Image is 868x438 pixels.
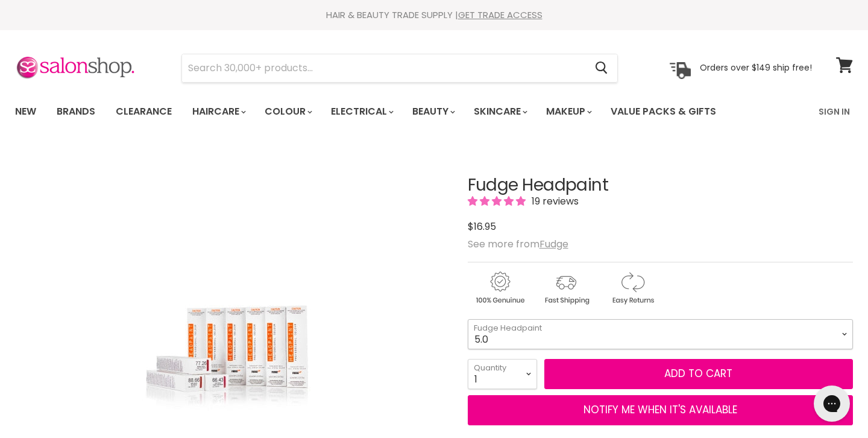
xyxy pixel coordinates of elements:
span: 19 reviews [528,194,579,208]
a: Clearance [107,99,181,124]
iframe: Gorgias live chat messenger [808,381,856,426]
p: Orders over $149 ship free! [700,62,812,73]
a: Value Packs & Gifts [602,99,725,124]
a: Beauty [403,99,462,124]
span: Add to cart [664,366,732,381]
a: Makeup [537,99,599,124]
a: New [6,99,45,124]
input: Search [182,54,585,82]
span: See more from [468,237,568,251]
a: Skincare [465,99,535,124]
select: Quantity [468,359,537,389]
a: Sign In [811,99,857,124]
a: GET TRADE ACCESS [458,8,542,21]
button: NOTIFY ME WHEN IT'S AVAILABLE [468,395,853,425]
span: $16.95 [468,220,496,233]
span: 4.89 stars [468,194,528,208]
a: Haircare [183,99,253,124]
a: Fudge [539,237,568,251]
form: Product [181,54,618,83]
button: Add to cart [544,359,853,389]
a: Electrical [322,99,401,124]
img: genuine.gif [468,270,532,306]
a: Brands [48,99,104,124]
img: returns.gif [600,270,664,306]
ul: Main menu [6,94,769,129]
button: Search [585,54,617,82]
img: shipping.gif [534,270,598,306]
h1: Fudge Headpaint [468,176,853,195]
a: Colour [256,99,319,124]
